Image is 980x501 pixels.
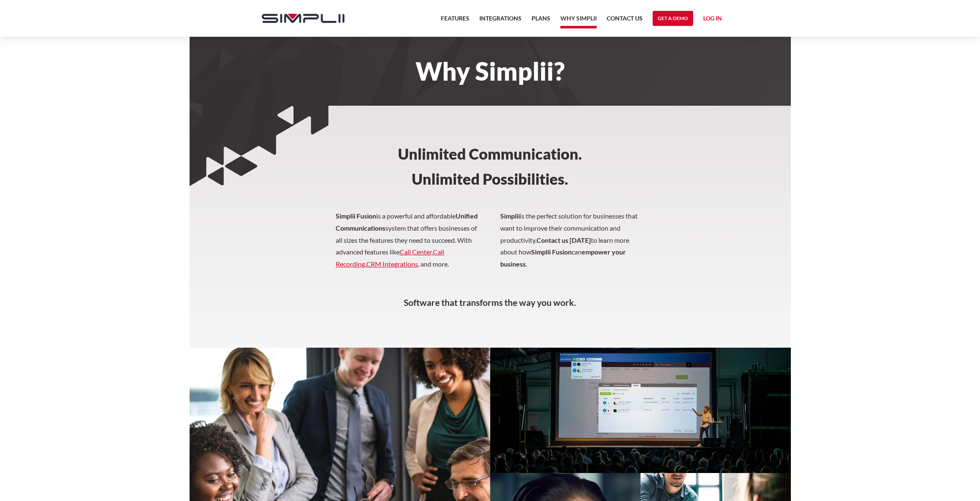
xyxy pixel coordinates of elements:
[479,13,522,28] a: Integrations
[366,260,418,268] a: CRM Integrations
[336,212,478,232] strong: Unified Communications
[400,248,432,256] a: Call Center
[336,210,645,282] p: is a powerful and affordable system that offers businesses of all sizes the features they need to...
[531,248,572,256] strong: Simplii Fusion
[607,13,643,28] a: Contact US
[703,13,722,26] a: Log in
[262,14,344,23] img: Simplii
[253,62,727,80] h1: Why Simplii?
[560,13,597,28] a: Why Simplii
[537,236,591,244] strong: Contact us [DATE]
[500,212,520,220] strong: Simplii
[653,11,693,26] a: Get a Demo
[360,106,620,210] h3: Unlimited Communication. ‍ Unlimited Possibilities.
[441,13,469,28] a: Features
[532,13,550,28] a: Plans
[404,297,576,308] strong: Software that transforms the way you work.
[336,212,376,220] strong: Simplii Fusion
